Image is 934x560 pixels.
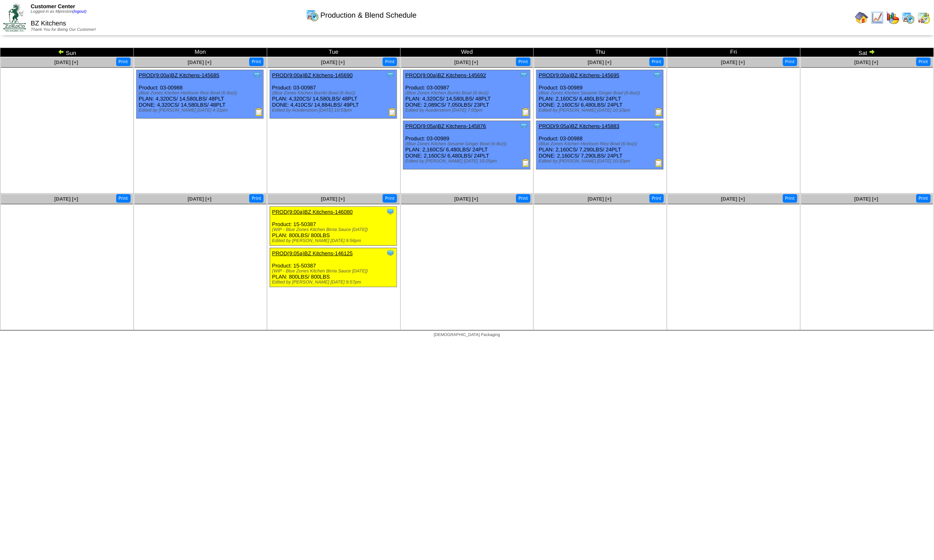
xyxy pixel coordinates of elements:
[272,72,353,78] a: PROD(9:00a)BZ Kitchens-145690
[255,108,263,116] img: Production Report
[539,123,620,129] a: PROD(9:05a)BZ Kitchens-145883
[249,194,264,203] button: Print
[539,159,663,164] div: Edited by [PERSON_NAME] [DATE] 10:32pm
[31,3,75,9] span: Customer Center
[534,48,667,57] td: Thu
[406,91,530,96] div: (Blue Zones Kitchen Burrito Bowl (6-9oz))
[321,196,345,202] span: [DATE] [+]
[272,108,397,113] div: Edited by Acederstrom [DATE] 10:53pm
[649,57,664,66] button: Print
[869,48,875,55] img: arrowright.gif
[653,122,661,130] img: Tooltip
[516,57,530,66] button: Print
[383,57,397,66] button: Print
[272,250,353,256] a: PROD(9:05a)BZ Kitchens-146125
[54,59,78,65] a: [DATE] [+]
[321,59,345,65] a: [DATE] [+]
[655,108,663,116] img: Production Report
[272,227,397,232] div: (WIP - Blue Zones Kitchen Birria Sauce [DATE])
[588,196,612,202] a: [DATE] [+]
[272,238,397,243] div: Edited by [PERSON_NAME] [DATE] 9:56pm
[31,27,96,32] span: Thank You for Being Our Customer!
[133,48,267,57] td: Mon
[3,4,26,31] img: ZoRoCo_Logo(Green%26Foil)%20jpg.webp
[539,72,620,78] a: PROD(9:00a)BZ Kitchens-145695
[400,48,534,57] td: Wed
[58,48,64,55] img: arrowleft.gif
[886,11,900,24] img: graph.gif
[386,249,395,257] img: Tooltip
[855,11,868,24] img: home.gif
[0,48,134,57] td: Sun
[383,194,397,203] button: Print
[454,196,478,202] a: [DATE] [+]
[653,71,661,79] img: Tooltip
[520,122,528,130] img: Tooltip
[522,159,530,167] img: Production Report
[253,71,261,79] img: Tooltip
[520,71,528,79] img: Tooltip
[139,72,220,78] a: PROD(9:00a)BZ Kitchens-145685
[801,48,934,57] td: Sat
[139,91,263,96] div: (Blue Zones Kitchen Heirloom Rice Bowl (6-9oz))
[188,59,211,65] a: [DATE] [+]
[31,9,87,14] span: Logged in as Mpreston
[537,121,663,169] div: Product: 03-00988 PLAN: 2,160CS / 7,290LBS / 24PLT DONE: 2,160CS / 7,290LBS / 24PLT
[783,194,797,203] button: Print
[139,108,263,113] div: Edited by [PERSON_NAME] [DATE] 4:31pm
[188,196,211,202] a: [DATE] [+]
[918,11,931,24] img: calendarinout.gif
[272,91,397,96] div: (Blue Zones Kitchen Burrito Bowl (6-9oz))
[406,108,530,113] div: Edited by Acederstrom [DATE] 7:00pm
[272,280,397,285] div: Edited by [PERSON_NAME] [DATE] 9:57pm
[116,194,131,203] button: Print
[649,194,664,203] button: Print
[403,70,530,119] div: Product: 03-00987 PLAN: 4,320CS / 14,580LBS / 48PLT DONE: 2,089CS / 7,050LBS / 23PLT
[871,11,884,24] img: line_graph.gif
[31,20,66,27] span: BZ Kitchens
[916,57,931,66] button: Print
[522,108,530,116] img: Production Report
[783,57,797,66] button: Print
[386,71,395,79] img: Tooltip
[454,59,478,65] a: [DATE] [+]
[655,159,663,167] img: Production Report
[516,194,530,203] button: Print
[406,142,530,146] div: (Blue Zones Kitchen Sesame Ginger Bowl (6-8oz))
[272,269,397,274] div: (WIP - Blue Zones Kitchen Birria Sauce [DATE])
[249,57,264,66] button: Print
[406,159,530,164] div: Edited by [PERSON_NAME] [DATE] 10:25pm
[272,209,353,215] a: PROD(9:00a)BZ Kitchens-146080
[270,70,397,119] div: Product: 03-00987 PLAN: 4,320CS / 14,580LBS / 48PLT DONE: 4,410CS / 14,884LBS / 49PLT
[588,59,612,65] a: [DATE] [+]
[386,208,395,216] img: Tooltip
[270,207,397,246] div: Product: 15-50387 PLAN: 800LBS / 800LBS
[406,72,487,78] a: PROD(9:00a)BZ Kitchens-145692
[916,194,931,203] button: Print
[270,248,397,287] div: Product: 15-50387 PLAN: 800LBS / 800LBS
[854,59,878,65] a: [DATE] [+]
[54,196,78,202] a: [DATE] [+]
[321,11,417,20] span: Production & Blend Schedule
[116,57,131,66] button: Print
[267,48,400,57] td: Tue
[721,59,745,65] a: [DATE] [+]
[306,9,319,22] img: calendarprod.gif
[388,108,397,116] img: Production Report
[406,123,487,129] a: PROD(9:05a)BZ Kitchens-145876
[73,9,87,14] a: (logout)
[902,11,915,24] img: calendarprod.gif
[854,196,878,202] a: [DATE] [+]
[721,196,745,202] a: [DATE] [+]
